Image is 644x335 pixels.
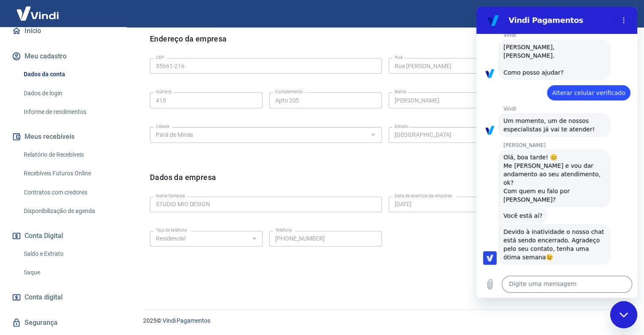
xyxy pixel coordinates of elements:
[156,193,185,199] label: Nome fantasia
[10,313,116,332] a: Segurança
[389,197,600,212] input: DD/MM/YYYY
[20,103,116,121] a: Informe de rendimentos
[275,227,292,233] label: Telefone
[395,123,409,130] label: Estado
[10,47,116,66] button: Meu cadastro
[156,123,169,130] label: Cidade
[20,85,116,102] a: Dados de login
[20,202,116,220] a: Disponibilização de agenda
[395,89,406,95] label: Bairro
[20,146,116,163] a: Relatório de Recebíveis
[395,193,452,199] label: Data de abertura da empresa
[163,317,210,324] a: Vindi Pagamentos
[476,7,637,298] iframe: Janela de mensagens
[20,66,116,83] a: Dados da conta
[275,89,303,95] label: Complemento
[395,54,403,61] label: Rua
[10,127,116,146] button: Meus recebíveis
[20,264,116,281] a: Saque
[20,184,116,201] a: Contratos com credores
[10,288,116,307] a: Conta digital
[150,172,216,193] h6: Dados da empresa
[143,316,624,325] p: 2025 ©
[25,291,63,303] span: Conta digital
[152,130,365,140] input: Digite aqui algumas palavras para buscar a cidade
[20,165,116,182] a: Recebíveis Futuros Online
[10,227,116,245] button: Conta Digital
[610,301,637,328] iframe: Botão para abrir a janela de mensagens, conversa em andamento
[603,6,634,22] button: Sair
[150,33,227,55] h6: Endereço da empresa
[156,54,164,61] label: CEP
[156,89,171,95] label: Número
[10,0,65,26] img: Vindi
[156,227,187,233] label: Tipo de telefone
[10,22,116,40] a: Início
[20,245,116,263] a: Saldo e Extrato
